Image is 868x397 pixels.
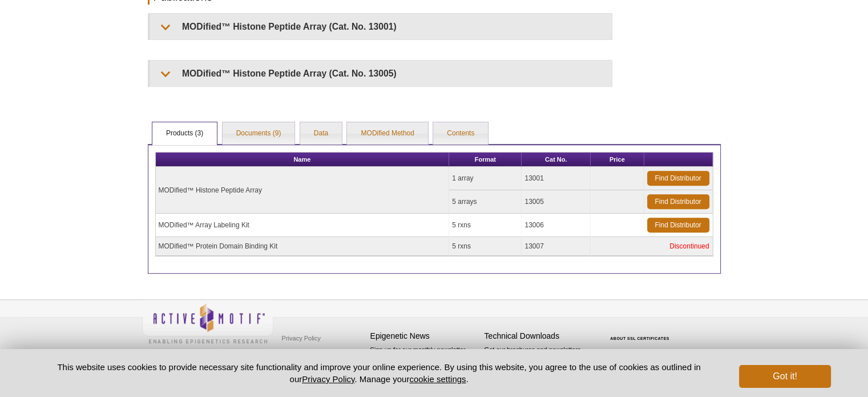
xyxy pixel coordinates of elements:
a: MODified Method [347,122,427,145]
td: 1 array [449,167,522,190]
a: Data [300,122,342,145]
h4: Epigenetic News [370,331,479,341]
a: Privacy Policy [302,374,354,384]
a: Products (3) [152,122,217,145]
a: Find Distributor [647,194,709,209]
a: ABOUT SSL CERTIFICATES [610,336,669,340]
td: 13006 [522,214,591,237]
p: This website uses cookies to provide necessary site functionality and improve your online experie... [38,361,721,385]
button: cookie settings [409,374,466,384]
h4: Technical Downloads [485,331,593,341]
button: Got it! [739,365,830,388]
a: Find Distributor [647,218,709,232]
p: Sign up for our monthly newsletter highlighting recent publications in the field of epigenetics. [370,345,479,384]
td: 5 rxns [449,237,522,256]
img: Active Motif, [142,300,273,346]
summary: MODified™ Histone Peptide Array (Cat. No. 13005) [150,61,612,86]
a: Privacy Policy [279,330,324,347]
a: Terms & Conditions [279,347,339,364]
a: Documents (9) [223,122,295,145]
a: Contents [433,122,488,145]
td: 5 arrays [449,190,522,214]
td: Discontinued [591,237,713,256]
th: Price [591,153,644,167]
td: MODified™ Histone Peptide Array [156,167,450,214]
td: 13001 [522,167,591,190]
summary: MODified™ Histone Peptide Array (Cat. No. 13001) [150,14,612,39]
td: 13005 [522,190,591,214]
th: Format [449,153,522,167]
td: MODified™ Array Labeling Kit [156,214,450,237]
a: Find Distributor [647,171,709,186]
td: 5 rxns [449,214,522,237]
th: Cat No. [522,153,591,167]
td: 13007 [522,237,591,256]
th: Name [156,153,450,167]
table: Click to Verify - This site chose Symantec SSL for secure e-commerce and confidential communicati... [599,320,684,345]
td: MODified™ Protein Domain Binding Kit [156,237,450,256]
p: Get our brochures and newsletters, or request them by mail. [485,345,593,374]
